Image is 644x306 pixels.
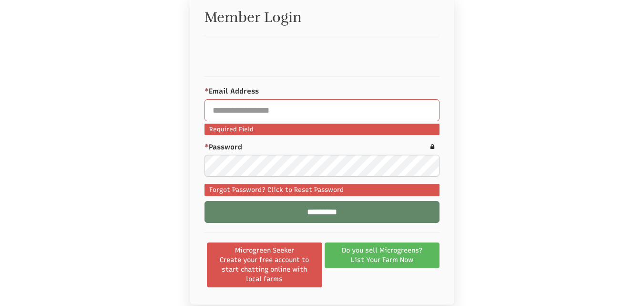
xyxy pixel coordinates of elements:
[204,142,440,152] label: Password
[325,243,440,268] a: Do you sell Microgreens?List Your Farm Now
[213,255,316,284] span: Create your free account to start chatting online with local farms
[204,10,440,25] h2: Member Login
[200,44,310,65] iframe: Sign in with Google Button
[209,186,344,193] a: Forgot Password? Click to Reset Password
[204,86,440,96] label: Email Address
[204,124,440,135] small: Required Field
[351,255,413,265] span: List Your Farm Now
[207,243,322,287] a: Microgreen SeekerCreate your free account to start chatting online with local farms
